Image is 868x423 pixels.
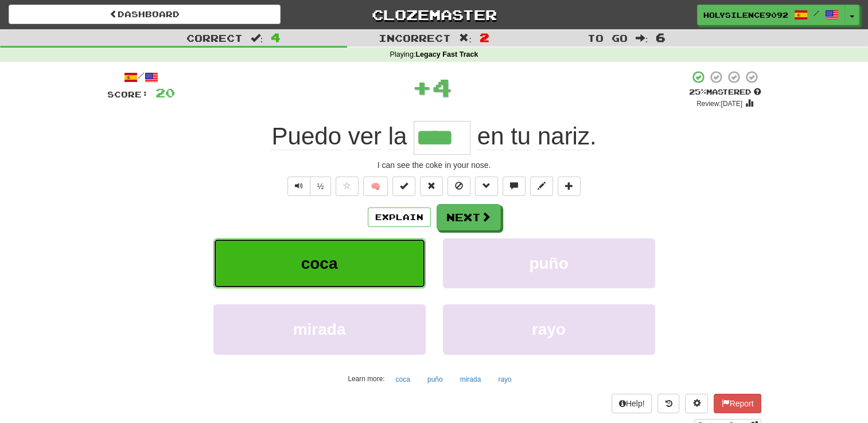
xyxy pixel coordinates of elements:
span: 4 [271,30,281,44]
span: 20 [155,85,175,100]
button: puño [421,371,449,388]
span: nariz [538,123,590,150]
span: : [459,33,472,43]
span: ver [348,123,382,150]
button: Reset to 0% Mastered (alt+r) [420,177,443,196]
button: Favorite sentence (alt+f) [336,177,359,196]
a: HolySilence9092 / [697,5,845,25]
div: / [107,70,175,84]
small: Review: [DATE] [696,100,742,108]
button: Report [714,394,761,413]
span: 25 % [689,87,706,96]
span: coca [301,254,338,272]
a: Dashboard [9,5,281,24]
div: I can see the coke in your nose. [107,159,761,171]
button: mirada [454,371,488,388]
span: 4 [432,73,452,101]
span: Puedo [271,123,341,150]
span: . [470,123,596,150]
button: coca [213,238,426,288]
button: Help! [612,394,652,413]
button: rayo [443,304,655,354]
span: en [477,123,504,150]
button: 🧠 [363,177,388,196]
button: Next [437,204,501,230]
span: tu [511,123,531,150]
button: ½ [310,177,332,196]
button: coca [390,371,417,388]
span: 2 [480,30,489,44]
button: rayo [492,371,517,388]
a: Clozemaster [298,5,570,25]
button: mirada [213,304,426,354]
button: Ignore sentence (alt+i) [447,177,470,196]
button: Add to collection (alt+a) [558,177,581,196]
button: Grammar (alt+g) [475,177,498,196]
span: mirada [293,320,346,338]
strong: Legacy Fast Track [415,50,478,58]
button: Round history (alt+y) [657,394,679,413]
button: Edit sentence (alt+d) [530,177,553,196]
span: la [388,123,407,150]
span: puño [529,254,568,272]
button: puño [443,238,655,288]
span: : [251,33,263,43]
div: Mastered [689,87,761,97]
small: Learn more: [348,375,384,383]
span: : [636,33,648,43]
button: Discuss sentence (alt+u) [503,177,526,196]
span: Score: [107,89,149,99]
span: / [813,9,819,17]
button: Explain [368,207,431,227]
button: Play sentence audio (ctl+space) [287,177,310,196]
span: Incorrect [379,32,451,44]
span: + [412,70,432,104]
span: Correct [186,32,243,44]
span: HolySilence9092 [703,10,788,20]
span: rayo [532,320,566,338]
span: To go [587,32,628,44]
span: 6 [656,30,665,44]
div: Text-to-speech controls [285,177,332,196]
button: Set this sentence to 100% Mastered (alt+m) [392,177,415,196]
